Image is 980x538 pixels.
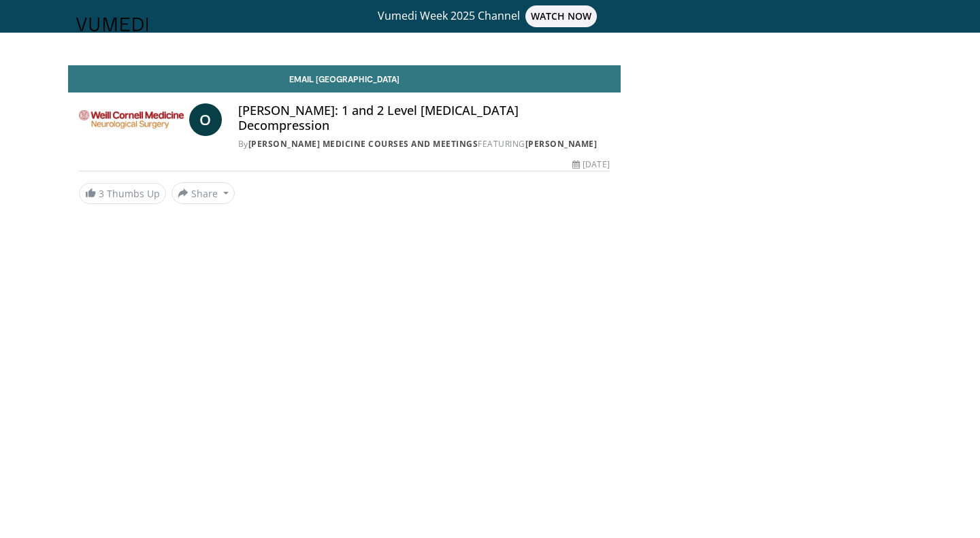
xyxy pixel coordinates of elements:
div: [DATE] [572,158,609,171]
a: O [189,103,222,136]
h4: [PERSON_NAME]: 1 and 2 Level [MEDICAL_DATA] Decompression [238,103,610,133]
img: VuMedi Logo [76,18,148,31]
div: By FEATURING [238,138,610,150]
span: 3 [99,187,104,200]
img: Weill Cornell Medicine Courses and Meetings [79,103,184,136]
a: 3 Thumbs Up [79,183,166,204]
a: Email [GEOGRAPHIC_DATA] [68,65,621,93]
button: Share [171,182,235,204]
a: [PERSON_NAME] Medicine Courses and Meetings [248,138,478,150]
a: [PERSON_NAME] [525,138,598,150]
